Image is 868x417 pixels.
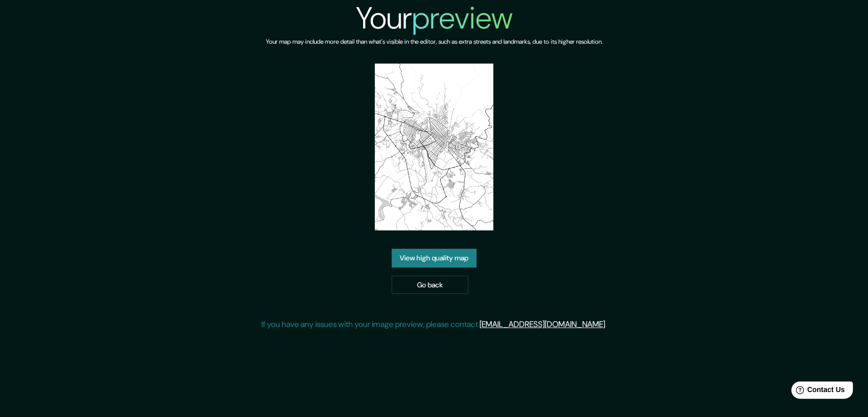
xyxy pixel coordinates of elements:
img: created-map-preview [375,64,493,230]
a: [EMAIL_ADDRESS][DOMAIN_NAME] [480,319,605,330]
a: View high quality map [392,249,476,267]
iframe: Help widget launcher [777,377,857,406]
a: Go back [392,276,468,294]
h6: Your map may include more detail than what's visible in the editor, such as extra streets and lan... [266,37,603,47]
p: If you have any issues with your image preview, please contact . [261,318,607,331]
